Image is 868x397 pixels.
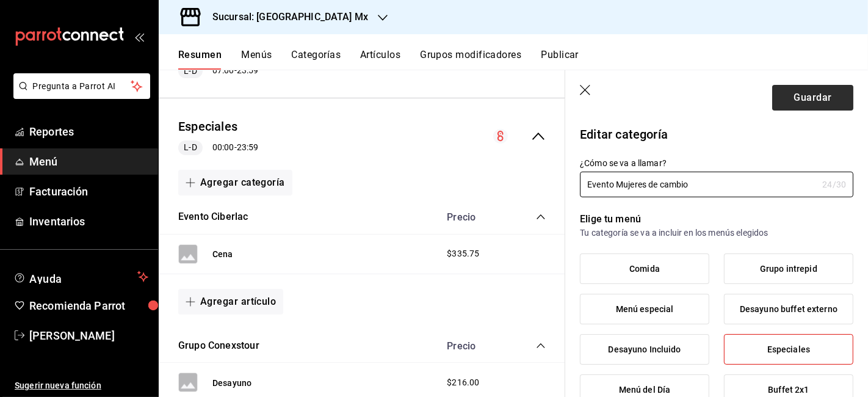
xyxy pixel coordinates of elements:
span: Sugerir nueva función [15,379,148,392]
span: Desayuno buffet externo [740,304,837,315]
button: Pregunta a Parrot AI [13,73,150,99]
span: $216.00 [447,376,479,389]
span: L-D [179,65,201,78]
button: Grupo Conexstour [178,339,259,353]
label: ¿Cómo se va a llamar? [580,159,853,168]
a: Pregunta a Parrot AI [9,89,150,101]
span: $335.75 [447,247,479,260]
button: Cena [212,248,233,260]
span: Comida [629,264,660,274]
span: Facturación [29,183,148,200]
button: collapse-category-row [536,212,546,222]
p: Editar categoría [580,125,853,144]
div: 00:00 - 23:59 [178,140,258,155]
button: Agregar categoría [178,170,292,195]
button: Resumen [178,49,222,70]
span: Ayuda [29,269,132,284]
span: Inventarios [29,213,148,230]
div: 24 /30 [822,178,846,191]
div: collapse-menu-row [159,108,565,165]
button: Evento Ciberlac [178,210,248,224]
div: Precio [435,211,513,223]
span: Menú [29,153,148,170]
button: collapse-category-row [536,341,546,351]
button: Desayuno [212,377,251,389]
button: Especiales [178,118,237,136]
span: Reportes [29,123,148,140]
button: Categorías [292,49,341,70]
button: Agregar artículo [178,289,283,315]
span: Grupo intrepid [760,264,817,274]
span: Desayuno Incluido [609,344,681,355]
span: Menú del Día [619,385,671,395]
span: [PERSON_NAME] [29,327,148,344]
button: open_drawer_menu [134,32,144,42]
span: Especiales [767,344,810,355]
button: Grupos modificadores [420,49,521,70]
span: Recomienda Parrot [29,297,148,314]
span: Menú especial [616,304,674,315]
p: Tu categoría se va a incluir en los menús elegidos [580,227,853,239]
button: Publicar [541,49,579,70]
div: Precio [435,340,513,352]
div: 07:00 - 23:59 [178,64,259,78]
button: Artículos [360,49,400,70]
span: Buffet 2x1 [768,385,809,395]
p: Elige tu menú [580,212,853,227]
button: Guardar [772,85,853,111]
span: Pregunta a Parrot AI [33,80,131,93]
button: Menús [241,49,272,70]
h3: Sucursal: [GEOGRAPHIC_DATA] Mx [203,10,368,24]
span: L-D [179,141,201,154]
div: navigation tabs [178,49,868,70]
